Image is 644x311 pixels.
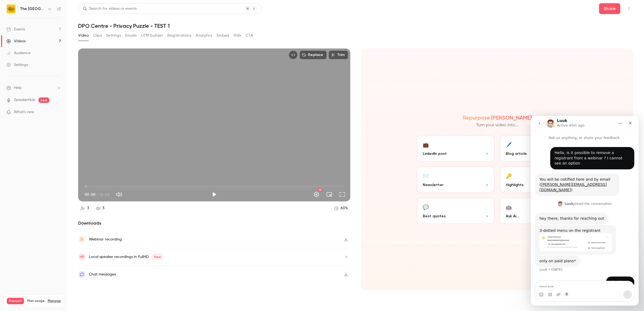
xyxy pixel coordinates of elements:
[141,31,163,40] button: UTM builder
[39,97,49,103] span: new
[311,189,322,200] button: Settings
[246,31,253,40] button: CTA
[93,31,102,40] button: Clips
[102,205,104,211] div: 3
[423,203,429,211] div: 💬
[234,31,241,40] button: Polls
[48,299,61,303] a: Manage
[423,151,447,156] span: LinkedIn post
[506,203,512,211] div: 🤖
[423,213,446,219] span: Best quotes
[78,205,91,212] a: 3
[499,197,578,224] button: 🤖Ask Ai...
[167,31,191,40] button: Registrations
[416,166,495,193] button: ✉️Newsletter
[83,6,137,12] div: Search for videos or events
[7,298,24,304] span: Premium
[506,140,512,149] div: 🖊️
[416,197,495,224] button: 💬Best quotes
[209,189,220,200] button: Play
[332,205,350,212] a: 60%
[6,50,30,56] div: Audience
[599,3,620,14] button: Share
[196,31,212,40] button: Analytics
[506,182,524,188] span: Highlights
[6,85,61,91] li: help-dropdown-opener
[499,135,578,162] button: 🖊️Blog article
[337,189,348,200] button: Full screen
[106,31,121,40] button: Settings
[14,109,34,115] span: What's new
[6,39,26,44] div: Videos
[20,6,45,12] h6: The [GEOGRAPHIC_DATA]
[94,205,107,212] a: 3
[85,192,95,197] span: 00:00
[6,62,28,68] div: Settings
[625,4,633,13] button: Top Bar Actions
[152,254,163,260] span: New
[324,189,335,200] button: Turn on miniplayer
[506,151,527,156] span: Blog article
[89,271,116,278] div: Chat messages
[318,188,322,191] div: HD
[499,166,578,193] button: 🔑Highlights
[14,97,35,103] a: SpeakerHub
[114,189,124,200] button: Mute
[423,140,429,149] div: 💼
[85,192,109,197] div: 00:00
[78,31,89,40] button: Video
[125,31,137,40] button: Emails
[289,51,297,59] button: Embed video
[506,213,519,219] span: Ask Ai...
[423,182,444,188] span: Newsletter
[78,220,350,226] h2: Downloads
[87,205,89,211] div: 3
[78,23,633,29] h1: DPO Centre - Privacy Puzzle - TEST 1
[99,192,109,197] span: 15:25
[217,31,229,40] button: Embed
[96,192,98,197] span: /
[341,205,348,211] div: 60 %
[476,122,518,128] p: Turn your video into...
[7,5,15,13] img: The DPO Centre
[54,110,61,115] iframe: Noticeable Trigger
[423,172,429,180] div: ✉️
